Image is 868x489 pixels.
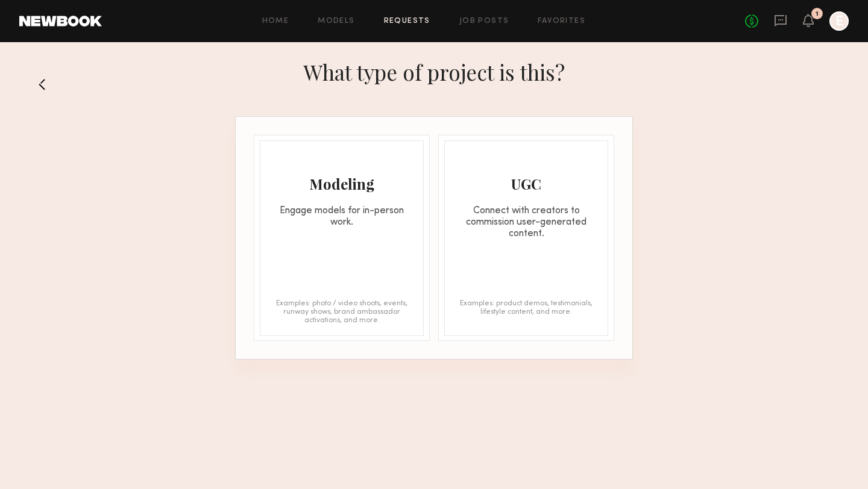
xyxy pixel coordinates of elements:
div: UGC [445,174,608,193]
div: Examples: product demos, testimonials, lifestyle content, and more. [457,299,596,323]
a: Favorites [538,17,585,25]
a: E [829,11,849,31]
div: Examples: photo / video shoots, events, runway shows, brand ambassador activations, and more. [272,299,411,323]
div: Connect with creators to commission user-generated content. [445,205,608,240]
div: Modeling [260,174,423,193]
a: Models [318,17,354,25]
a: Requests [384,17,430,25]
div: 1 [816,11,819,17]
a: Job Posts [459,17,509,25]
a: Home [262,17,289,25]
h1: What type of project is this? [303,58,565,86]
div: Engage models for in-person work. [260,205,423,228]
